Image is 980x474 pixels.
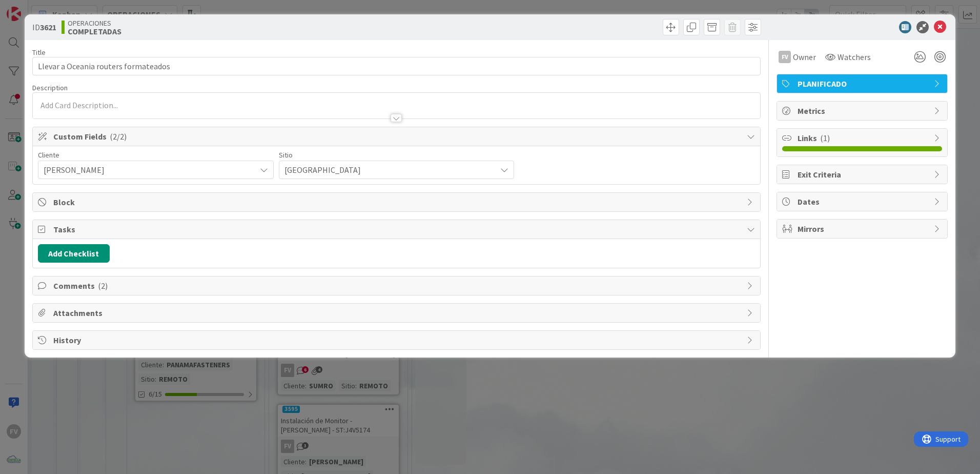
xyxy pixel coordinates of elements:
[53,130,742,143] span: Custom Fields
[110,131,127,142] span: ( 2/2 )
[798,132,929,144] span: Links
[798,77,929,90] span: PLANIFICADO
[798,168,929,181] span: Exit Criteria
[793,51,816,63] span: Owner
[44,163,251,177] span: [PERSON_NAME]
[53,334,742,346] span: History
[32,57,761,75] input: type card name here...
[284,163,492,177] span: [GEOGRAPHIC_DATA]
[798,223,929,235] span: Mirrors
[40,22,56,32] b: 3621
[22,2,47,14] span: Support
[68,19,121,27] span: OPERACIONES
[820,133,830,143] span: ( 1 )
[32,83,68,92] span: Description
[32,21,56,33] span: ID
[798,195,929,208] span: Dates
[53,307,742,319] span: Attachments
[98,281,108,291] span: ( 2 )
[32,48,46,57] label: Title
[798,105,929,117] span: Metrics
[53,196,742,208] span: Block
[279,151,515,159] div: Sitio
[68,27,121,35] b: COMPLETADAS
[838,51,871,63] span: Watchers
[38,151,274,159] div: Cliente
[53,280,742,292] span: Comments
[779,51,791,63] div: FV
[53,223,742,235] span: Tasks
[38,244,110,263] button: Add Checklist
